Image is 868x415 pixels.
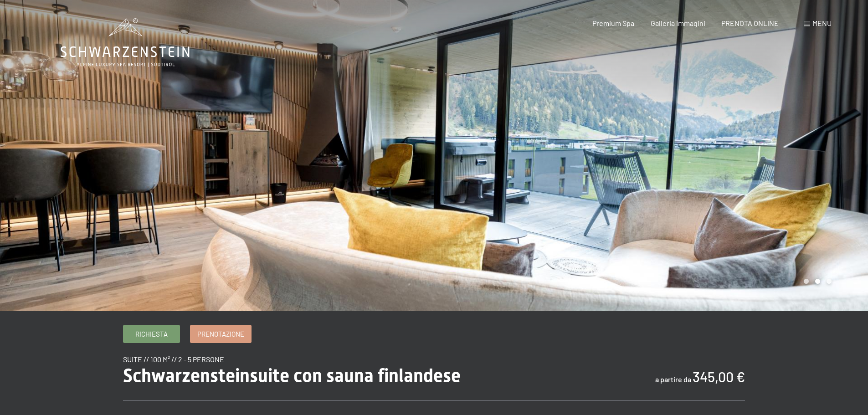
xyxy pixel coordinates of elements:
[655,375,691,384] span: a partire da
[721,19,779,27] a: PRENOTA ONLINE
[123,355,224,364] span: suite // 100 m² // 2 - 5 persone
[135,329,168,339] span: Richiesta
[651,19,705,27] a: Galleria immagini
[592,19,634,27] a: Premium Spa
[190,325,251,343] a: Prenotazione
[197,329,244,339] span: Prenotazione
[812,19,832,27] span: Menu
[693,369,745,385] b: 345,00 €
[123,325,180,343] a: Richiesta
[123,365,461,386] span: Schwarzensteinsuite con sauna finlandese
